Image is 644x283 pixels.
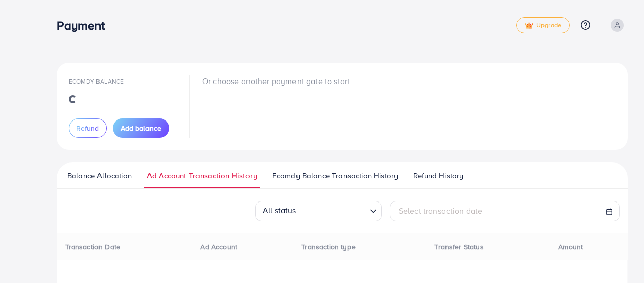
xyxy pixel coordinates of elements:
a: tickUpgrade [516,17,570,33]
span: Upgrade [525,22,561,29]
h3: Payment [57,18,113,33]
span: Refund [76,123,99,133]
div: Search for option [255,201,382,221]
button: Refund [69,118,107,138]
span: Balance Allocation [67,170,132,181]
span: Select transaction date [399,205,483,216]
span: All status [261,202,299,219]
span: Refund History [413,170,463,181]
span: Ecomdy Balance [69,77,124,86]
img: tick [525,22,533,29]
input: Search for option [300,203,366,219]
p: Or choose another payment gate to start [202,75,350,87]
span: Ad Account Transaction History [147,170,257,181]
span: Add balance [121,123,161,133]
span: Ecomdy Balance Transaction History [272,170,398,181]
button: Add balance [113,118,169,138]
